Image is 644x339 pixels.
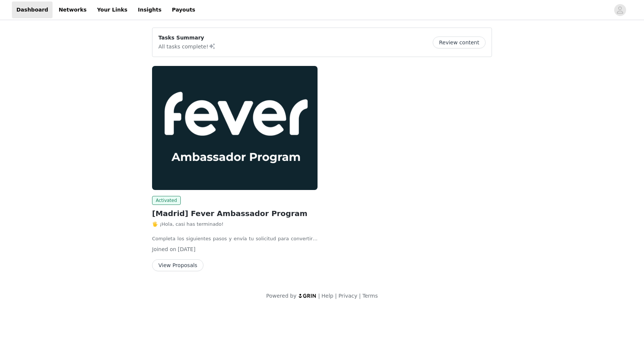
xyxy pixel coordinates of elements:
[335,293,337,299] span: |
[322,293,334,299] a: Help
[152,246,176,252] span: Joined on
[152,196,181,205] span: Activated
[152,263,203,268] a: View Proposals
[152,66,318,190] img: Fever Ambassadors
[359,293,361,299] span: |
[54,1,91,18] a: Networks
[152,259,203,271] button: View Proposals
[338,293,357,299] a: Privacy
[433,37,486,48] button: Review content
[12,1,53,18] a: Dashboard
[158,42,216,51] p: All tasks complete!
[152,221,318,228] p: 🖐️ ¡Hola, casi has terminado!
[152,235,318,243] p: Completa los siguientes pasos y envía tu solicitud para convertirte en Fever Ambassador (3 minuto...
[152,208,318,219] h2: [Madrid] Fever Ambassador Program
[158,34,216,42] p: Tasks Summary
[92,1,132,18] a: Your Links
[616,4,624,16] div: avatar
[362,293,378,299] a: Terms
[167,1,200,18] a: Payouts
[318,293,320,299] span: |
[178,246,195,252] span: [DATE]
[298,293,317,298] img: logo
[133,1,166,18] a: Insights
[266,293,296,299] span: Powered by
